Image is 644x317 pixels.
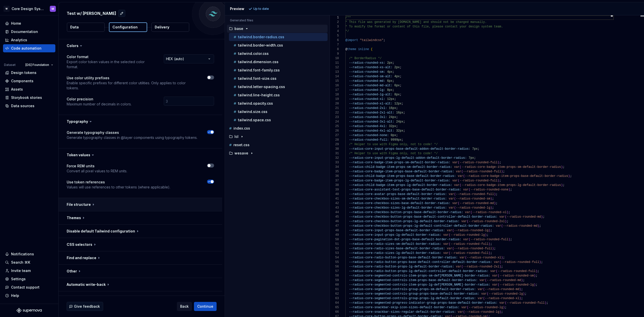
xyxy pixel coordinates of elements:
[400,75,401,78] span: ;
[349,102,392,105] span: --radius-rounded-xl-alt:
[330,97,339,101] div: 19
[238,110,267,114] p: tailwind.size.css
[394,66,400,69] span: 2px
[389,115,396,119] span: 24px
[194,302,217,311] button: Continue
[3,275,55,283] a: Settings
[180,304,189,309] span: Back
[349,88,385,92] span: --radius-rounded-lg:
[461,170,463,173] span: (
[151,23,189,32] button: Delivery
[330,110,339,115] div: 22
[229,117,328,123] button: tailwind.space.css
[456,192,494,196] span: --radius-rounded-full
[394,102,401,105] span: 12px
[452,179,458,182] span: var
[349,174,439,178] span: --radius-child-badge-item-props-base-default-borde
[434,25,503,28] span: lease contact your design system team.
[3,36,55,44] a: Analytics
[349,183,439,187] span: --radius-child-badge-item-props-lg-default-border-
[510,188,512,191] span: ;
[67,164,127,169] p: Force REM units
[349,143,438,146] span: /* Helper to use with Figma only, not to code! */
[458,179,459,182] span: (
[11,268,31,273] div: Invite team
[458,174,463,178] span: var
[403,120,405,124] span: ;
[330,43,339,47] div: 7
[403,111,405,114] span: ;
[392,70,394,74] span: ;
[164,97,214,106] input: 3
[238,118,271,122] p: tailwind.space.css
[349,152,438,155] span: /* Helper to use with Figma only, not to code! */
[349,202,439,205] span: --radius-core-checkbox-sizes-base-default-border-r
[349,197,439,201] span: --radius-core-checkbox-sizes-sm-default-border-rad
[11,293,19,298] div: Help
[396,106,398,110] span: ;
[391,138,401,142] span: 9999px
[456,197,490,201] span: --radius-rounded-sm
[436,20,487,24] span: uld not be changed manually.
[499,161,501,164] span: ;
[11,276,26,282] div: Settings
[570,174,572,178] span: ;
[347,48,356,51] span: theme
[400,84,401,87] span: ;
[11,70,36,75] div: Design tokens
[155,25,169,30] p: Delivery
[360,38,383,42] span: "tailwindcss"
[330,15,339,20] div: 1
[468,156,474,160] span: 7px
[439,206,447,210] span: ius:
[11,21,21,26] div: Home
[400,66,401,69] span: ;
[3,19,55,27] a: Home
[3,250,55,258] button: Notifications
[345,48,347,51] span: @
[465,174,555,178] span: --radius-core-badge-item-props-base-default-border
[552,183,561,187] span: adius
[439,165,452,169] span: radius:
[439,179,450,182] span: adius:
[470,188,508,191] span: --radius-rounded-none
[177,302,192,311] button: Back
[463,174,465,178] span: (
[349,129,394,133] span: --radius-rounded-4xl-alt:
[67,302,103,311] button: Give feedback
[561,165,562,169] span: )
[4,63,16,67] div: Dataset
[4,6,10,12] div: W
[330,174,339,178] div: 36
[330,133,339,138] div: 27
[439,147,470,151] span: lt-border-radius:
[11,260,30,265] div: Search ⌘K
[394,75,400,78] span: 4px
[227,150,328,156] button: wesave
[508,188,510,191] span: )
[474,156,476,160] span: ;
[238,60,278,64] p: tailwind.dimension.css
[330,169,339,174] div: 35
[345,25,434,28] span: * To modify the format or content of this file, p
[234,135,238,139] p: lcl
[330,196,339,201] div: 41
[439,161,450,164] span: adius:
[234,27,243,31] p: base
[330,183,339,187] div: 38
[561,183,562,187] span: )
[330,88,339,92] div: 17
[349,111,394,114] span: --radius-rounded-2xl-alt:
[396,129,403,133] span: 32px
[458,161,459,164] span: (
[358,48,369,51] span: inline
[396,120,403,124] span: 24px
[454,206,456,210] span: (
[456,170,461,173] span: var
[439,197,447,201] span: ius:
[330,56,339,61] div: 10
[3,102,55,110] a: Data sources
[229,76,328,81] button: tailwind.font-size.css
[463,188,469,191] span: var
[330,83,339,88] div: 16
